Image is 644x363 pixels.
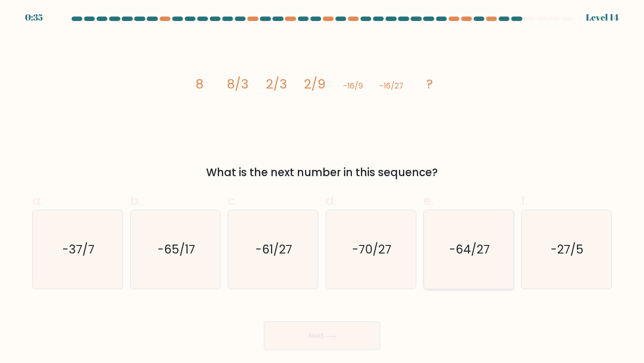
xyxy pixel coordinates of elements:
[195,75,203,93] tspan: 8
[426,75,433,93] tspan: ?
[157,241,195,257] text: -65/17
[264,321,380,350] button: Next
[228,192,237,209] span: c.
[62,241,94,257] text: -37/7
[130,192,141,209] span: b.
[304,75,326,93] tspan: 2/9
[449,241,490,257] text: -64/27
[326,192,336,209] span: d.
[352,241,391,257] text: -70/27
[32,192,43,209] span: a.
[255,241,292,257] text: -61/27
[25,11,43,24] div: 0:35
[424,192,433,209] span: e.
[521,192,527,209] span: f.
[379,80,403,91] tspan: -16/27
[343,80,363,91] tspan: -16/9
[227,75,249,93] tspan: 8/3
[266,75,287,93] tspan: 2/3
[586,11,619,24] div: Level 14
[551,241,584,257] text: -27/5
[38,165,606,181] div: What is the next number in this sequence?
